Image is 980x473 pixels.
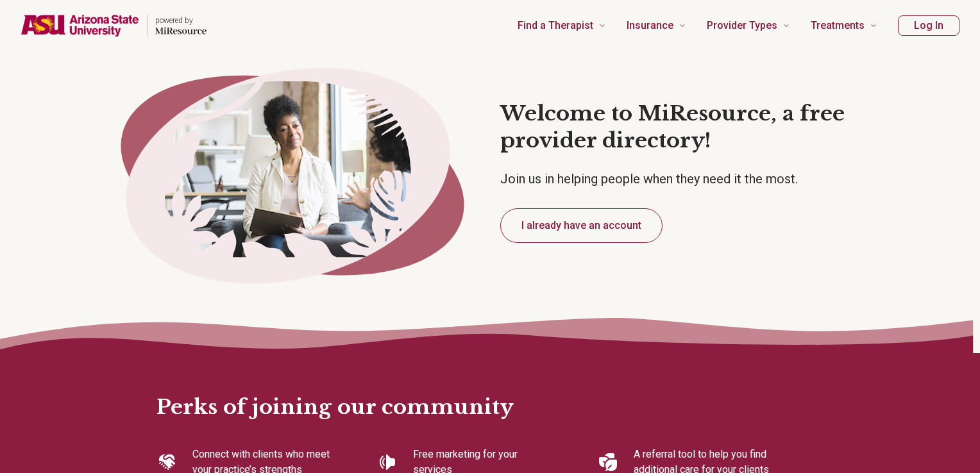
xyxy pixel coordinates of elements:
[500,170,880,188] p: Join us in helping people when they need it the most.
[21,5,207,46] a: Home page
[518,17,593,35] span: Find a Therapist
[898,15,959,36] button: Log In
[707,17,777,35] span: Provider Types
[500,101,880,154] h1: Welcome to MiResource, a free provider directory!
[811,17,865,35] span: Treatments
[155,15,207,26] p: powered by
[156,353,824,421] h2: Perks of joining our community
[500,208,663,243] button: I already have an account
[627,17,673,35] span: Insurance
